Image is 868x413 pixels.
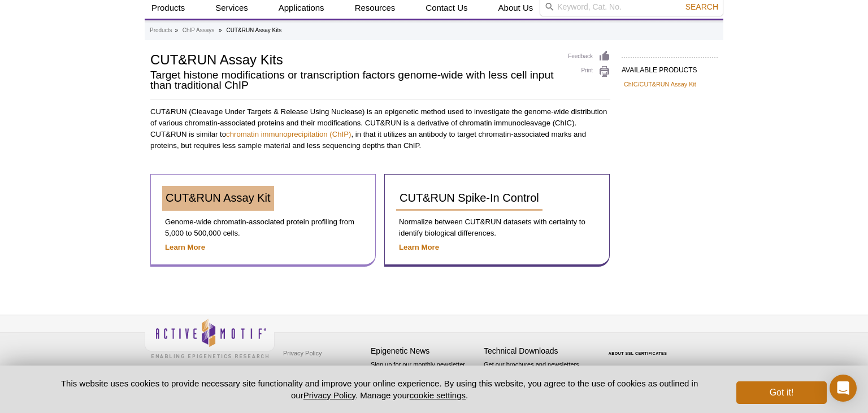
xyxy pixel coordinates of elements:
a: Learn More [165,243,205,251]
img: Active Motif, [145,315,275,361]
a: ABOUT SSL CERTIFICATES [609,351,667,355]
a: CUT&RUN Spike-In Control [396,186,542,211]
a: ChIC/CUT&RUN Assay Kit [624,79,696,89]
button: Got it! [736,381,827,404]
a: ChIP Assays [183,25,215,36]
a: chromatin immunoprecipitation (ChIP) [226,130,351,138]
a: Print [568,66,610,78]
li: CUT&RUN Assay Kits [226,27,281,33]
li: » [175,27,178,33]
span: CUT&RUN Assay Kit [166,192,271,204]
span: CUT&RUN Spike-In Control [400,192,539,204]
h1: CUT&RUN Assay Kits [150,50,557,67]
p: Genome-wide chromatin-associated protein profiling from 5,000 to 500,000 cells. [162,216,364,239]
a: Terms & Conditions [280,362,340,379]
p: CUT&RUN (Cleavage Under Targets & Release Using Nuclease) is an epigenetic method used to investi... [150,106,610,151]
a: Privacy Policy [280,345,324,362]
h4: Technical Downloads [484,346,591,356]
a: Privacy Policy [303,390,355,400]
button: cookie settings [410,390,466,400]
a: Learn More [399,243,439,251]
p: Sign up for our monthly newsletter highlighting recent publications in the field of epigenetics. [371,360,478,398]
a: CUT&RUN Assay Kit [162,186,274,211]
button: Search [682,2,722,12]
a: Feedback [568,50,610,63]
p: Normalize between CUT&RUN datasets with certainty to identify biological differences. [396,216,598,239]
p: This website uses cookies to provide necessary site functionality and improve your online experie... [41,377,718,401]
p: Get our brochures and newsletters, or request them by mail. [484,360,591,389]
h2: AVAILABLE PRODUCTS [622,57,718,77]
li: » [219,27,222,33]
h2: Target histone modifications or transcription factors genome-wide with less cell input than tradi... [150,70,557,90]
a: Products [150,25,172,36]
span: Search [685,2,718,11]
table: Click to Verify - This site chose Symantec SSL for secure e-commerce and confidential communicati... [597,335,682,360]
div: Open Intercom Messenger [830,375,857,402]
h4: Epigenetic News [371,346,478,356]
